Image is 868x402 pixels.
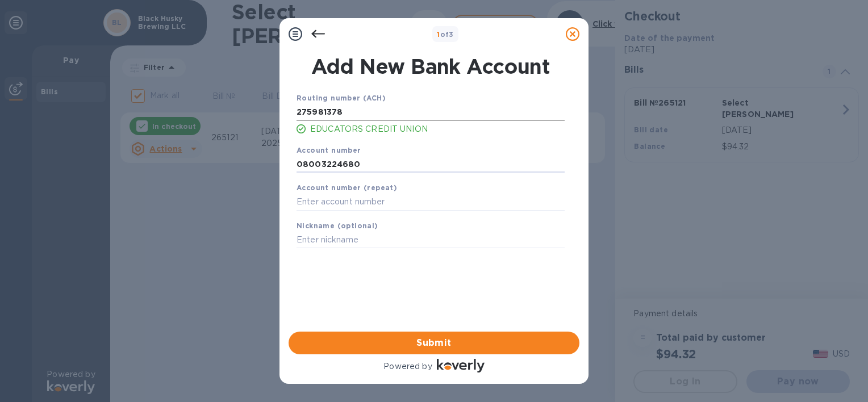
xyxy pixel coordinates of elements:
[297,183,397,192] b: Account number (repeat)
[298,336,570,350] span: Submit
[297,146,361,154] b: Account number
[310,123,565,135] p: EDUCATORS CREDIT UNION
[437,30,440,39] span: 1
[437,30,454,39] b: of 3
[289,332,579,354] button: Submit
[437,359,485,372] img: Logo
[297,94,386,102] b: Routing number (ACH)
[290,55,571,78] h1: Add New Bank Account
[297,104,565,121] input: Enter routing number
[297,232,565,249] input: Enter nickname
[297,221,378,230] b: Nickname (optional)
[297,156,565,173] input: Enter account number
[297,194,565,211] input: Enter account number
[383,361,432,372] p: Powered by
